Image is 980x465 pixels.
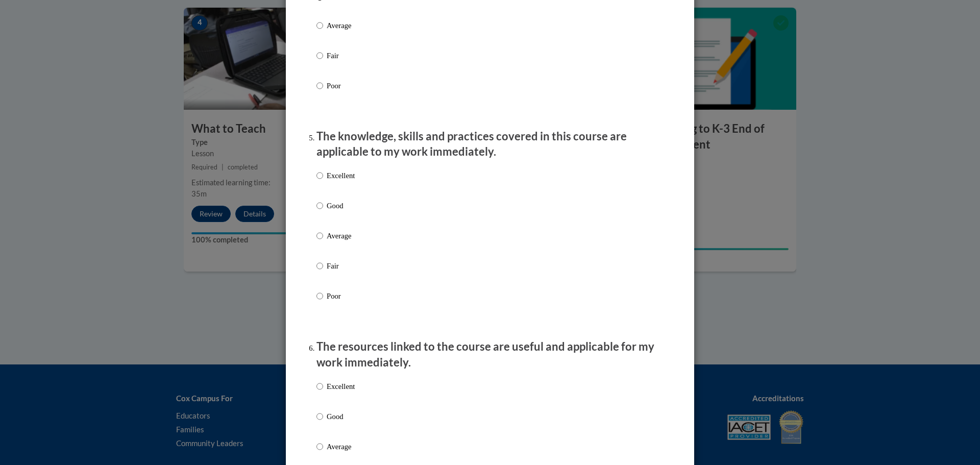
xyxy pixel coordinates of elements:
input: Excellent [316,170,323,181]
input: Excellent [316,381,323,392]
p: Fair [327,50,355,61]
p: Poor [327,290,355,302]
p: The resources linked to the course are useful and applicable for my work immediately. [316,339,664,371]
p: Excellent [327,170,355,181]
p: Average [327,230,355,241]
p: Good [327,200,355,211]
p: The knowledge, skills and practices covered in this course are applicable to my work immediately. [316,129,664,160]
input: Poor [316,290,323,302]
p: Average [327,441,355,452]
p: Average [327,20,355,31]
p: Good [327,411,355,422]
input: Average [316,441,323,452]
input: Average [316,230,323,241]
p: Poor [327,80,355,91]
input: Good [316,200,323,211]
p: Fair [327,260,355,272]
input: Fair [316,260,323,272]
input: Good [316,411,323,422]
input: Fair [316,50,323,61]
input: Average [316,20,323,31]
p: Excellent [327,381,355,392]
input: Poor [316,80,323,91]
